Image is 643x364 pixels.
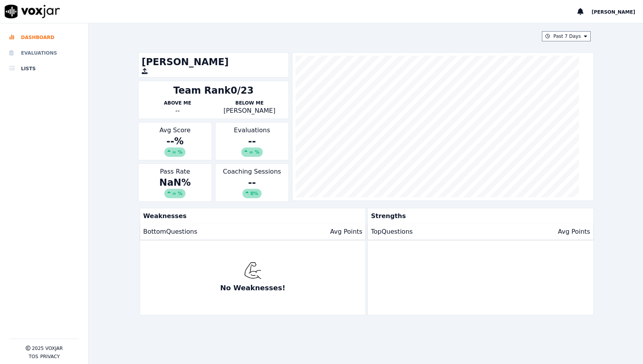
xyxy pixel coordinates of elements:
[142,100,214,106] p: Above Me
[219,135,285,157] div: --
[143,227,198,236] p: Bottom Questions
[9,61,79,76] a: Lists
[32,345,63,352] p: 2025 Voxjar
[142,106,214,115] div: --
[215,163,289,202] div: Coaching Sessions
[241,147,262,157] div: ∞ %
[219,176,285,198] div: --
[142,135,208,157] div: -- %
[244,262,262,279] img: muscle
[214,100,285,106] p: Below Me
[173,84,254,97] div: Team Rank 0/23
[542,31,590,41] button: Past 7 Days
[242,189,261,198] div: 0%
[164,147,185,157] div: ∞ %
[591,7,643,16] button: [PERSON_NAME]
[142,56,285,68] h1: [PERSON_NAME]
[220,282,285,293] p: No Weaknesses!
[5,5,60,18] img: voxjar logo
[40,353,60,360] button: Privacy
[215,122,289,160] div: Evaluations
[142,176,208,198] div: NaN %
[138,122,212,160] div: Avg Score
[164,189,185,198] div: ∞ %
[591,9,635,15] span: [PERSON_NAME]
[140,208,362,224] p: Weaknesses
[558,227,590,236] p: Avg Points
[28,353,38,360] button: TOS
[330,227,362,236] p: Avg Points
[9,45,79,61] a: Evaluations
[9,30,79,45] a: Dashboard
[214,106,285,115] p: [PERSON_NAME]
[371,227,413,236] p: Top Questions
[138,163,212,202] div: Pass Rate
[368,208,590,224] p: Strengths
